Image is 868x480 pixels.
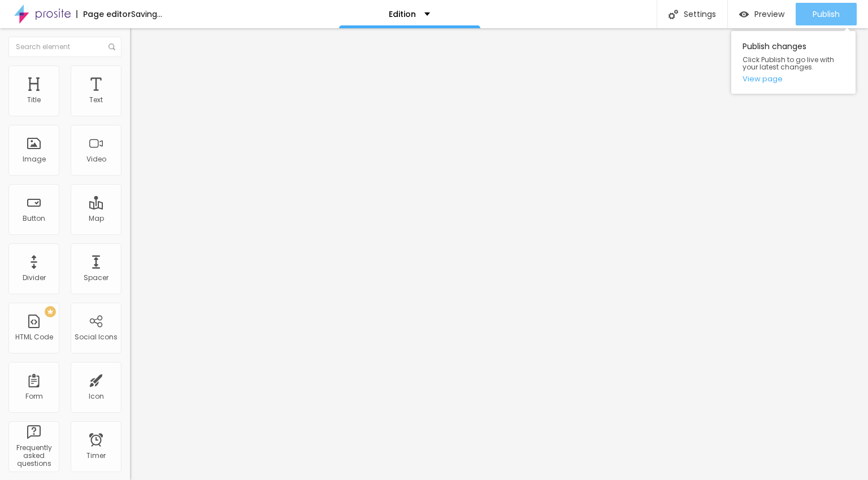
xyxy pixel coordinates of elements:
div: HTML Code [15,333,53,341]
div: Timer [86,452,106,460]
div: Map [89,215,104,222]
div: Social Icons [75,333,118,341]
div: Title [27,96,41,104]
input: Search element [8,37,121,57]
img: Icone [108,43,115,50]
div: Publish changes [731,31,856,94]
p: Edition [389,10,416,18]
button: Preview [728,3,796,25]
div: Button [23,215,45,222]
div: Page editor [76,10,131,18]
span: Click Publish to go live with your latest changes. [743,56,844,71]
img: Icone [669,10,678,19]
div: Image [23,155,46,163]
div: Video [86,155,106,163]
div: Saving... [131,10,162,18]
button: Publish [796,3,857,25]
span: Preview [754,10,784,19]
div: Divider [23,274,46,282]
a: View page [743,75,844,82]
img: view-1.svg [739,10,749,19]
div: Spacer [84,274,108,282]
div: Icon [89,392,104,400]
span: Publish [813,10,840,19]
div: Form [25,392,43,400]
div: Frequently asked questions [11,444,56,468]
div: Text [89,96,103,104]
